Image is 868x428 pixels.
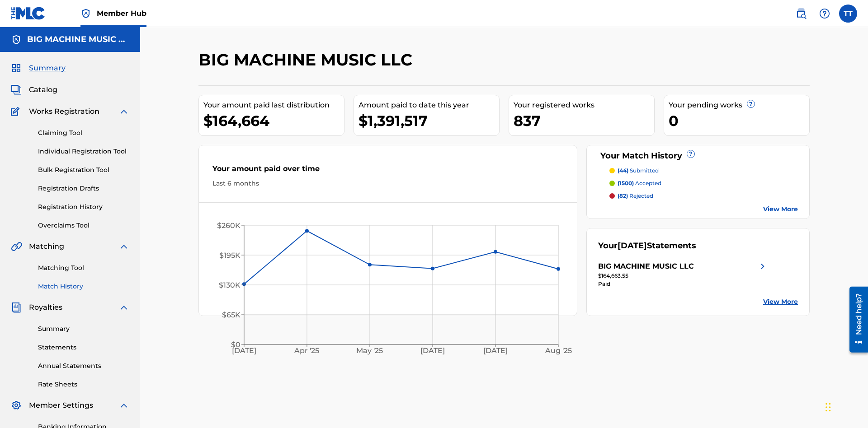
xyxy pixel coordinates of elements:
[80,8,91,19] img: Top Rightsholder
[796,8,807,19] img: search
[198,50,417,70] h2: BIG MACHINE MUSIC LLC
[545,347,572,355] tspan: Aug '25
[819,8,830,19] img: help
[618,180,634,186] span: (1500)
[11,241,22,252] img: Matching
[27,34,129,45] h5: BIG MACHINE MUSIC LLC
[219,251,241,260] tspan: $195K
[11,84,57,95] a: CatalogCatalog
[203,100,344,111] div: Your amount paid last distribution
[38,343,129,352] a: Statements
[823,385,868,428] iframe: Chat Widget
[11,34,22,45] img: Accounts
[11,63,66,74] a: SummarySummary
[11,7,46,20] img: MLC Logo
[118,106,129,117] img: expand
[97,8,146,19] span: Member Hub
[609,192,798,200] a: (82) rejected
[29,302,62,313] span: Royalties
[38,202,129,212] a: Registration History
[618,167,628,174] span: (44)
[38,165,129,175] a: Bulk Registration Tool
[232,347,256,355] tspan: [DATE]
[203,111,344,131] div: $164,664
[421,347,445,355] tspan: [DATE]
[359,100,499,111] div: Amount paid to date this year
[598,261,694,272] div: BIG MACHINE MUSIC LLC
[826,394,831,421] div: Drag
[38,263,129,273] a: Matching Tool
[38,380,129,389] a: Rate Sheets
[514,111,654,131] div: 837
[763,205,798,214] a: View More
[816,5,834,23] div: Help
[609,167,798,175] a: (44) submitted
[11,400,22,411] img: Member Settings
[222,311,241,319] tspan: $65K
[231,340,241,349] tspan: $0
[514,100,654,111] div: Your registered works
[618,179,661,187] p: accepted
[618,241,647,251] span: [DATE]
[38,324,129,334] a: Summary
[118,400,129,411] img: expand
[38,361,129,371] a: Annual Statements
[792,5,810,23] a: Public Search
[219,281,241,289] tspan: $130K
[118,302,129,313] img: expand
[757,261,768,272] img: right chevron icon
[839,5,857,23] div: User Menu
[669,111,809,131] div: 0
[38,147,129,156] a: Individual Registration Tool
[598,240,696,252] div: Your Statements
[212,163,563,179] div: Your amount paid over time
[609,179,798,187] a: (1500) accepted
[294,347,320,355] tspan: Apr '25
[618,167,659,175] p: submitted
[38,221,129,230] a: Overclaims Tool
[38,128,129,138] a: Claiming Tool
[11,63,22,74] img: Summary
[747,100,755,107] span: ?
[669,100,809,111] div: Your pending works
[29,400,93,411] span: Member Settings
[38,184,129,193] a: Registration Drafts
[217,221,241,230] tspan: $260K
[38,282,129,291] a: Match History
[687,150,694,158] span: ?
[598,261,768,288] a: BIG MACHINE MUSIC LLCright chevron icon$164,663.55Paid
[212,179,563,188] div: Last 6 months
[598,280,768,288] div: Paid
[598,150,798,162] div: Your Match History
[29,106,99,117] span: Works Registration
[29,84,57,95] span: Catalog
[11,106,23,117] img: Works Registration
[29,63,66,74] span: Summary
[359,111,499,131] div: $1,391,517
[763,297,798,307] a: View More
[843,283,868,357] iframe: Resource Center
[484,347,508,355] tspan: [DATE]
[11,302,22,313] img: Royalties
[618,192,653,200] p: rejected
[118,241,129,252] img: expand
[11,84,22,95] img: Catalog
[618,192,628,199] span: (82)
[29,241,64,252] span: Matching
[598,272,768,280] div: $164,663.55
[357,347,383,355] tspan: May '25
